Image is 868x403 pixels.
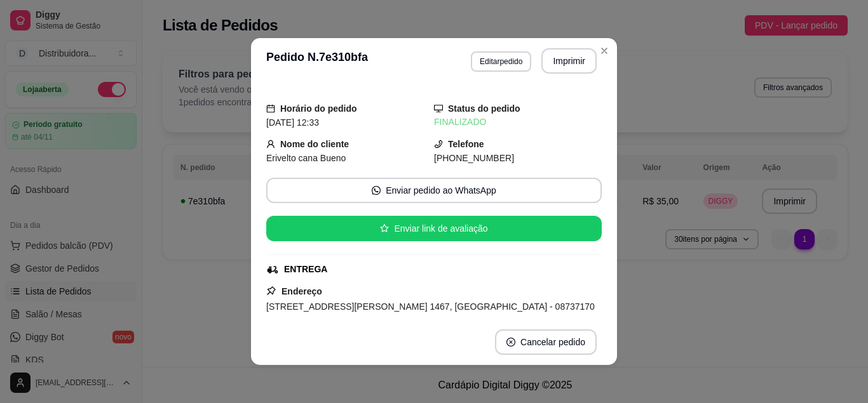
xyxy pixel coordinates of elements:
button: Imprimir [541,48,597,74]
button: Editarpedido [471,51,531,72]
span: user [266,140,275,149]
button: close-circleCancelar pedido [495,329,597,355]
span: Erivelto cana Bueno [266,153,346,163]
button: whats-appEnviar pedido ao WhatsApp [266,178,602,203]
strong: Telefone [448,139,484,149]
button: starEnviar link de avaliação [266,216,602,241]
span: [DATE] 12:33 [266,117,319,128]
div: ENTREGA [284,263,327,276]
button: Close [594,41,614,61]
span: pushpin [266,286,276,296]
span: desktop [434,104,443,113]
span: calendar [266,104,275,113]
span: whats-app [372,186,381,195]
strong: Status do pedido [448,103,520,114]
span: phone [434,140,443,149]
div: FINALIZADO [434,116,602,129]
span: [STREET_ADDRESS][PERSON_NAME] 1467, [GEOGRAPHIC_DATA] - 08737170 [266,301,595,312]
span: close-circle [506,338,515,347]
strong: Horário do pedido [280,103,357,114]
strong: Endereço [281,286,322,296]
span: [PHONE_NUMBER] [434,153,514,163]
h3: Pedido N. 7e310bfa [266,48,368,74]
strong: Nome do cliente [280,139,349,149]
span: star [380,224,389,233]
